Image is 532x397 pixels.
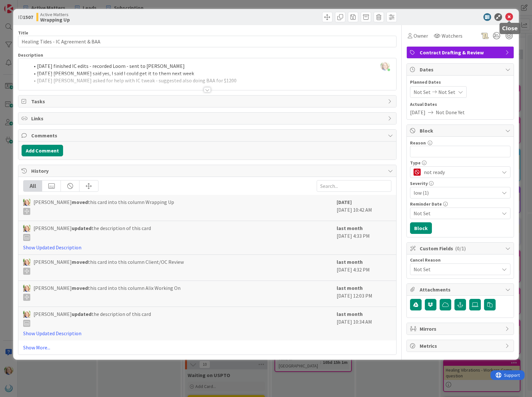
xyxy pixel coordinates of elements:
[442,32,462,40] span: Watchers
[23,180,42,191] div: All
[455,245,466,252] span: ( 0/1 )
[23,14,33,20] b: 1507
[33,258,184,275] span: [PERSON_NAME] this card into this column Client/OC Review
[33,224,151,241] span: [PERSON_NAME] the description of this card
[420,286,502,293] span: Attachments
[40,12,70,17] span: Active Matters
[410,161,421,165] span: Type
[414,188,496,197] span: low (1)
[410,258,510,262] div: Cancel Reason
[420,127,502,134] span: Block
[337,311,363,317] b: last month
[410,222,432,234] button: Block
[337,259,363,265] b: last month
[410,140,426,146] label: Reason
[410,181,428,186] span: Severity
[410,79,510,86] span: Planned Dates
[337,199,352,205] b: [DATE]
[502,25,518,32] h5: Close
[317,180,391,192] input: Search...
[23,285,30,292] img: AD
[23,199,30,206] img: AD
[420,325,502,333] span: Mirrors
[23,244,81,251] a: Show Updated Description
[72,259,88,265] b: moved
[436,108,465,116] span: Not Done Yet
[18,36,396,47] input: type card name here...
[23,259,30,266] img: AD
[18,13,33,21] span: ID
[414,88,431,96] span: Not Set
[380,61,389,70] img: Sl300r1zNejTcUF0uYcJund7nRpyjiOK.jpg
[31,97,384,105] span: Tasks
[337,284,391,303] div: [DATE] 12:03 PM
[22,145,63,156] button: Add Comment
[414,209,499,217] span: Not Set
[23,330,81,337] a: Show Updated Description
[414,32,428,40] span: Owner
[337,224,391,251] div: [DATE] 4:33 PM
[337,285,363,291] b: last month
[72,311,91,317] b: updated
[420,66,502,73] span: Dates
[337,225,363,231] b: last month
[72,199,88,205] b: moved
[337,258,391,277] div: [DATE] 4:32 PM
[29,62,393,70] li: [DATE] finished IC edits - recorded Loom - sent to [PERSON_NAME]
[424,168,496,177] span: not ready
[40,17,70,22] b: Wrapping Up
[438,88,455,96] span: Not Set
[31,132,384,139] span: Comments
[29,70,393,77] li: [DATE] [PERSON_NAME] said yes, I said I could get it to them next week
[18,52,43,58] span: Description
[23,344,391,351] a: Show More...
[72,285,88,291] b: moved
[18,30,28,36] label: Title
[420,342,502,350] span: Metrics
[414,265,499,273] span: Not Set
[23,225,30,232] img: AD
[31,167,384,175] span: History
[420,49,502,56] span: Contract Drafting & Review
[14,1,29,9] span: Support
[72,225,91,231] b: updated
[33,198,174,215] span: [PERSON_NAME] this card into this column Wrapping Up
[33,310,151,327] span: [PERSON_NAME] the description of this card
[33,284,181,301] span: [PERSON_NAME] this card into this column Alix Working On
[31,115,384,122] span: Links
[410,202,442,206] span: Reminder Date
[337,310,391,337] div: [DATE] 10:34 AM
[23,311,30,318] img: AD
[337,198,391,217] div: [DATE] 10:42 AM
[420,245,502,252] span: Custom Fields
[410,108,425,116] span: [DATE]
[410,101,510,108] span: Actual Dates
